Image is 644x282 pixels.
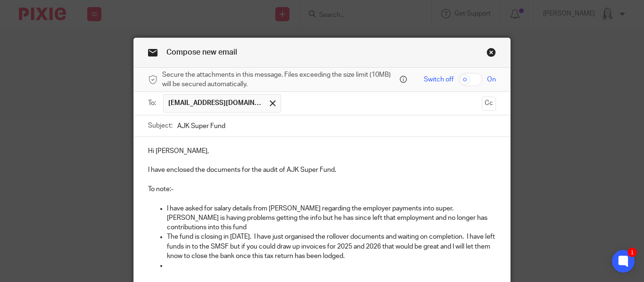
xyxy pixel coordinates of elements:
a: Close this dialog window [487,48,496,60]
p: Hi [PERSON_NAME], [148,146,496,156]
span: Secure the attachments in this message. Files exceeding the size limit (10MB) will be secured aut... [162,70,397,89]
label: Subject: [148,121,173,130]
p: To note:- [148,185,496,194]
button: Cc [482,97,496,111]
span: [EMAIL_ADDRESS][DOMAIN_NAME] [168,98,263,108]
span: On [487,75,496,84]
span: Switch off [424,75,454,84]
span: Compose new email [166,48,237,56]
p: The fund is closing in [DATE]. I have just organised the rollover documents and waiting on comple... [167,232,496,261]
p: I have enclosed the documents for the audit of AJK Super Fund. [148,165,496,175]
div: 1 [627,248,637,257]
label: To: [148,98,158,108]
p: I have asked for salary details from [PERSON_NAME] regarding the employer payments into super. [P... [167,204,496,233]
